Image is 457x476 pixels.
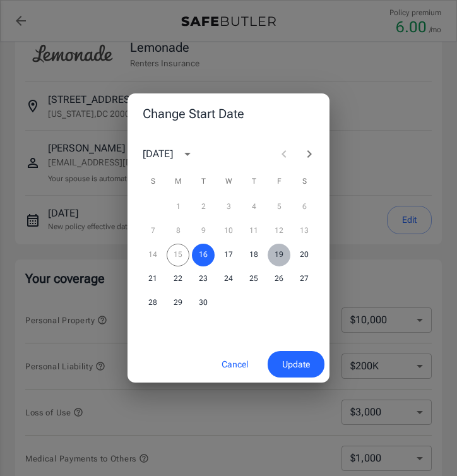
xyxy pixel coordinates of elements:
button: 23 [192,268,215,290]
button: 30 [192,292,215,314]
button: 19 [268,244,290,266]
button: Next month [297,141,322,167]
button: Cancel [207,351,263,378]
span: Sunday [141,169,164,194]
button: 28 [141,292,164,314]
span: Tuesday [192,169,215,194]
div: [DATE] [143,146,173,162]
button: 27 [293,268,316,290]
button: 24 [217,268,240,290]
span: Saturday [293,169,316,194]
span: Update [282,357,310,372]
span: Friday [268,169,290,194]
button: Update [268,351,324,378]
button: 20 [293,244,316,266]
button: 16 [192,244,215,266]
span: Thursday [242,169,265,194]
button: calendar view is open, switch to year view [177,143,198,165]
button: 25 [242,268,265,290]
button: 21 [141,268,164,290]
h2: Change Start Date [128,93,329,134]
span: Wednesday [217,169,240,194]
span: Monday [167,169,189,194]
button: 26 [268,268,290,290]
button: 17 [217,244,240,266]
button: 22 [167,268,189,290]
button: 29 [167,292,189,314]
button: 18 [242,244,265,266]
